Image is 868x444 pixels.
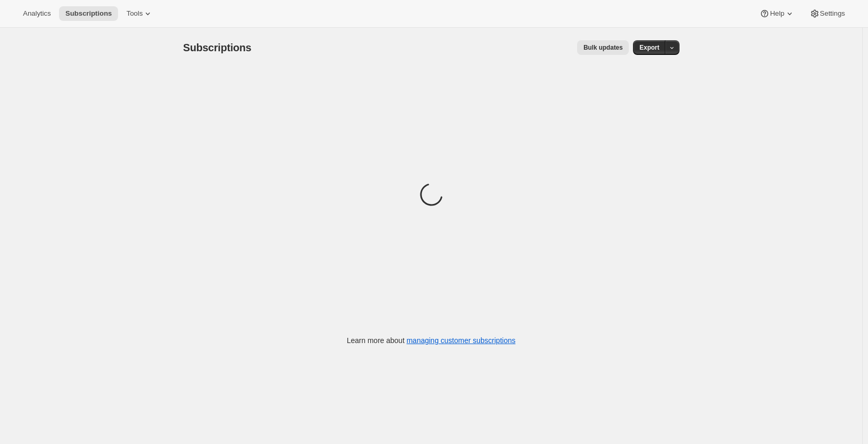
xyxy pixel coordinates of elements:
[406,336,515,345] a: managing customer subscriptions
[17,6,57,21] button: Analytics
[753,6,801,21] button: Help
[59,6,118,21] button: Subscriptions
[583,43,623,52] span: Bulk updates
[126,9,143,18] span: Tools
[803,6,851,21] button: Settings
[183,42,252,53] span: Subscriptions
[347,335,515,346] p: Learn more about
[23,9,51,18] span: Analytics
[770,9,784,18] span: Help
[577,40,629,55] button: Bulk updates
[633,40,665,55] button: Export
[65,9,112,18] span: Subscriptions
[120,6,159,21] button: Tools
[820,9,845,18] span: Settings
[639,43,659,52] span: Export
